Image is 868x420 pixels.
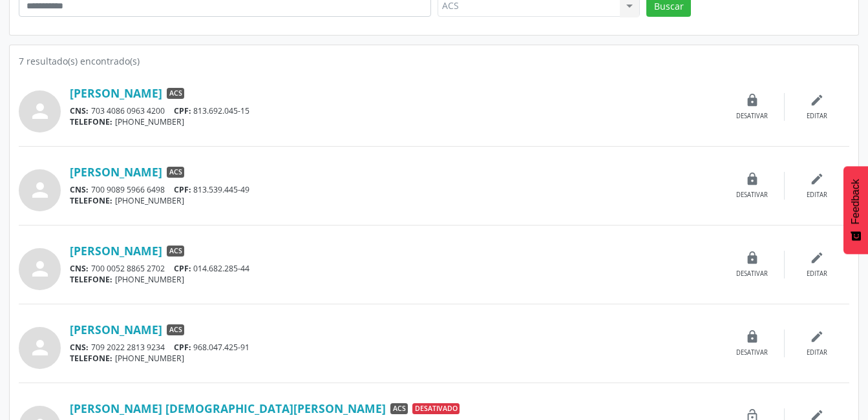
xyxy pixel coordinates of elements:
[736,112,768,121] div: Desativar
[70,342,89,353] span: CNS:
[70,105,720,116] div: 703 4086 0963 4200 813.692.045-15
[843,166,868,254] button: Feedback - Mostrar pesquisa
[745,172,759,186] i: lock
[70,105,89,116] span: CNS:
[70,195,112,206] span: TELEFONE:
[28,257,52,280] i: person
[70,184,89,195] span: CNS:
[174,105,191,116] span: CPF:
[810,93,824,107] i: edit
[807,269,827,278] div: Editar
[28,336,52,359] i: person
[807,348,827,357] div: Editar
[70,274,112,285] span: TELEFONE:
[745,251,759,265] i: lock
[810,251,824,265] i: edit
[70,401,386,415] a: [PERSON_NAME] [DEMOGRAPHIC_DATA][PERSON_NAME]
[28,100,52,123] i: person
[70,353,112,364] span: TELEFONE:
[850,179,862,224] span: Feedback
[70,322,162,337] a: [PERSON_NAME]
[807,191,827,200] div: Editar
[745,93,759,107] i: lock
[174,263,191,274] span: CPF:
[70,195,720,206] div: [PHONE_NUMBER]
[736,191,768,200] div: Desativar
[736,348,768,357] div: Desativar
[70,342,720,353] div: 709 2022 2813 9234 968.047.425-91
[70,274,720,285] div: [PHONE_NUMBER]
[167,88,184,100] span: ACS
[70,116,720,127] div: [PHONE_NUMBER]
[174,184,191,195] span: CPF:
[736,269,768,278] div: Desativar
[810,172,824,186] i: edit
[412,403,460,415] span: Desativado
[70,244,162,258] a: [PERSON_NAME]
[70,184,720,195] div: 700 9089 5966 6498 813.539.445-49
[745,330,759,344] i: lock
[28,178,52,202] i: person
[70,86,162,100] a: [PERSON_NAME]
[70,116,112,127] span: TELEFONE:
[70,263,720,274] div: 700 0052 8865 2702 014.682.285-44
[70,353,720,364] div: [PHONE_NUMBER]
[167,246,184,257] span: ACS
[167,324,184,336] span: ACS
[390,403,408,415] span: ACS
[19,54,849,68] div: 7 resultado(s) encontrado(s)
[70,263,89,274] span: CNS:
[807,112,827,121] div: Editar
[167,167,184,178] span: ACS
[70,165,162,179] a: [PERSON_NAME]
[810,330,824,344] i: edit
[174,342,191,353] span: CPF:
